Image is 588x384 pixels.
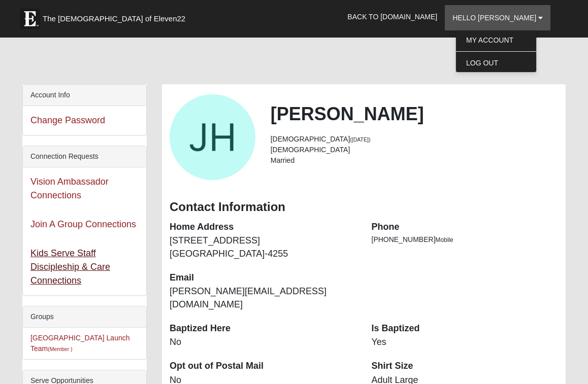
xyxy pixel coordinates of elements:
[271,134,558,145] li: [DEMOGRAPHIC_DATA]
[30,177,109,200] a: Vision Ambassador Connections
[452,14,536,22] span: Hello [PERSON_NAME]
[271,155,558,166] li: Married
[456,33,536,47] a: My Account
[30,219,136,229] a: Join A Group Connections
[170,200,558,215] h3: Contact Information
[350,136,370,143] small: ([DATE])
[445,5,550,30] a: Hello [PERSON_NAME]
[372,322,559,335] dt: Is Baptized
[372,360,559,373] dt: Shirt Size
[372,336,559,349] dd: Yes
[30,115,105,125] a: Change Password
[48,346,72,352] small: (Member )
[271,145,558,155] li: [DEMOGRAPHIC_DATA]
[15,4,218,29] a: The [DEMOGRAPHIC_DATA] of Eleven22
[456,56,536,69] a: Log Out
[340,4,445,29] a: Back to [DOMAIN_NAME]
[170,271,356,285] dt: Email
[372,234,559,245] li: [PHONE_NUMBER]
[43,14,185,24] span: The [DEMOGRAPHIC_DATA] of Eleven22
[30,334,130,353] a: [GEOGRAPHIC_DATA] Launch Team(Member )
[23,146,146,167] div: Connection Requests
[30,248,110,286] a: Kids Serve Staff Discipleship & Care Connections
[23,85,146,106] div: Account Info
[170,336,356,349] dd: No
[372,221,559,234] dt: Phone
[170,221,356,234] dt: Home Address
[170,360,356,373] dt: Opt out of Postal Mail
[271,103,558,125] h2: [PERSON_NAME]
[170,94,255,180] a: View Fullsize Photo
[170,234,356,260] dd: [STREET_ADDRESS] [GEOGRAPHIC_DATA]-4255
[20,9,40,29] img: Eleven22 logo
[436,236,453,243] span: Mobile
[170,322,356,335] dt: Baptized Here
[23,306,146,328] div: Groups
[170,285,356,311] dd: [PERSON_NAME][EMAIL_ADDRESS][DOMAIN_NAME]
